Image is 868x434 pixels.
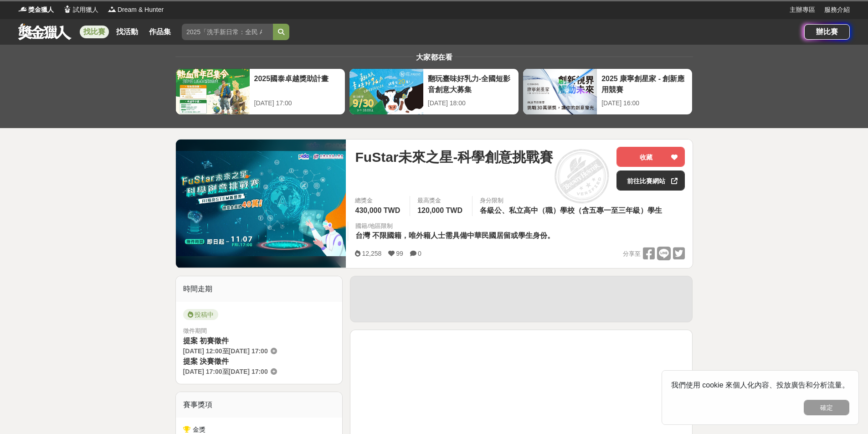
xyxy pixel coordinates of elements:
[175,68,345,115] a: 2025國泰卓越獎助計畫[DATE] 17:00
[414,53,455,61] span: 大家都在看
[176,151,346,256] img: Cover Image
[824,5,850,15] a: 服務介紹
[80,26,109,38] a: 找比賽
[229,368,268,375] span: [DATE] 17:00
[355,232,370,239] span: 台灣
[601,98,688,108] div: [DATE] 16:00
[616,147,685,167] button: 收藏
[601,73,688,94] div: 2025 康寧創星家 - 創新應用競賽
[176,392,343,418] div: 賽事獎項
[804,400,849,415] button: 確定
[183,337,229,345] span: 提案 初賽徵件
[183,347,222,355] span: [DATE] 12:00
[254,98,340,108] div: [DATE] 17:00
[176,276,343,302] div: 時間走期
[480,207,662,214] span: 各級公、私立高中（職）學校（含五專一至三年級）學生
[428,73,514,94] div: 翻玩臺味好乳力-全國短影音創意大募集
[183,327,207,334] span: 徵件期間
[355,207,400,214] span: 430,000 TWD
[28,5,54,15] span: 獎金獵人
[623,247,641,261] span: 分享至
[63,5,98,15] a: Logo試用獵人
[222,347,229,355] span: 至
[222,368,229,375] span: 至
[183,357,229,365] span: 提案 決賽徵件
[417,207,462,214] span: 120,000 TWD
[790,5,815,15] a: 主辦專區
[118,5,164,15] span: Dream & Hunter
[63,5,72,14] img: Logo
[480,196,664,205] div: 身分限制
[229,347,268,355] span: [DATE] 17:00
[182,24,273,40] input: 2025「洗手新日常：全民 ALL IN」洗手歌全台徵選
[804,24,850,40] a: 辦比賽
[254,73,340,94] div: 2025國泰卓越獎助計畫
[349,68,519,115] a: 翻玩臺味好乳力-全國短影音創意大募集[DATE] 18:00
[193,426,205,433] span: 金獎
[671,381,849,389] span: 我們使用 cookie 來個人化內容、投放廣告和分析流量。
[108,5,117,14] img: Logo
[372,232,555,239] span: 不限國籍，唯外籍人士需具備中華民國居留或學生身份。
[183,309,218,320] span: 投稿中
[417,196,465,205] span: 最高獎金
[355,222,557,231] div: 國籍/地區限制
[108,5,164,15] a: LogoDream & Hunter
[145,26,175,38] a: 作品集
[73,5,98,15] span: 試用獵人
[183,368,222,375] span: [DATE] 17:00
[355,147,553,167] span: FuStar未來之星-科學創意挑戰賽
[428,98,514,108] div: [DATE] 18:00
[362,250,381,257] span: 12,258
[523,68,693,115] a: 2025 康寧創星家 - 創新應用競賽[DATE] 16:00
[18,5,27,14] img: Logo
[396,250,403,257] span: 99
[418,250,421,257] span: 0
[355,196,402,205] span: 總獎金
[113,26,142,38] a: 找活動
[616,170,685,191] a: 前往比賽網站
[18,5,54,15] a: Logo獎金獵人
